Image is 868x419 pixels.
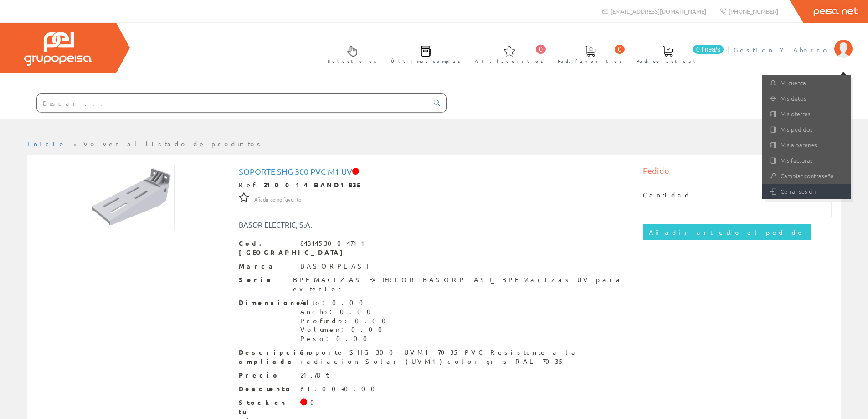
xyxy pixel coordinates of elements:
div: Profundo: 0.00 [300,316,391,326]
div: Peso: 0.00 [300,334,391,343]
div: 21,78 € [300,371,330,380]
div: 8434453004711 [300,239,369,248]
a: Mis pedidos [762,122,851,137]
span: Descripción ampliada [239,348,293,366]
div: 61.00+0.00 [300,384,380,393]
a: Añadir como favorito [254,195,301,203]
div: Pedido [643,165,832,181]
a: Cerrar sesión [762,184,851,199]
a: Inicio [27,140,66,148]
a: Mis datos [762,91,851,106]
label: Cantidad [643,191,691,200]
span: Art. favoritos [475,57,544,66]
span: Cod. [GEOGRAPHIC_DATA] [239,239,293,257]
a: Gestion Y Ahorro [734,38,853,47]
a: Últimas compras [382,38,465,69]
span: Marca [239,262,293,271]
span: Selectores [328,57,377,66]
span: [PHONE_NUMBER] [729,7,778,15]
div: 0 [310,398,320,407]
span: 0 línea/s [693,45,724,54]
input: Buscar ... [37,94,428,112]
span: Pedido actual [637,57,699,66]
div: Ref. [239,181,630,190]
a: Mis ofertas [762,106,851,122]
a: Mis facturas [762,153,851,168]
a: Mi cuenta [762,75,851,91]
div: BPE MACIZAS EXTERIOR BASORPLAST_ BPE Macizas UV para exterior [293,275,629,294]
span: 0 [536,45,546,54]
div: Alto: 0.00 [300,298,391,307]
a: Selectores [318,38,381,69]
h1: Soporte Shg 300 Pvc M1 Uv [239,167,630,176]
div: Ancho: 0.00 [300,307,391,316]
a: Mis albaranes [762,137,851,153]
span: [EMAIL_ADDRESS][DOMAIN_NAME] [611,7,706,15]
div: Soporte SHG 300 UVM1 7035 PVC Resistente a la radiacion Solar (UVM1) color gris RAL 7035 [300,348,630,366]
div: Volumen: 0.00 [300,325,391,334]
div: BASOR ELECTRIC, S.A. [232,219,468,230]
div: BASORPLAST [300,262,369,271]
span: Precio [239,371,293,380]
img: Foto artículo Soporte Shg 300 Pvc M1 Uv (192x144) [87,165,175,230]
span: 0 [615,45,625,54]
span: Ped. favoritos [558,57,622,66]
span: Añadir como favorito [254,196,301,203]
input: Añadir artículo al pedido [643,224,811,240]
img: Grupo Peisa [24,32,92,66]
span: Últimas compras [391,57,461,66]
a: Cambiar contraseña [762,168,851,184]
span: Dimensiones [239,298,293,307]
strong: 210014 BAND1835 [264,181,363,189]
span: Serie [239,275,286,285]
span: Descuento [239,384,293,393]
span: Gestion Y Ahorro [734,45,830,54]
a: Volver al listado de productos [83,140,263,148]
